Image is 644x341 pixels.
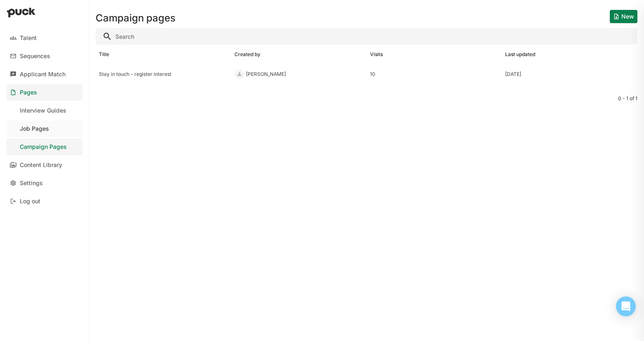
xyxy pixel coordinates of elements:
div: Job Pages [20,125,49,132]
div: Sequences [20,53,50,60]
a: Sequences [7,48,82,64]
button: New [610,10,637,23]
div: Log out [20,198,40,205]
div: Campaign Pages [20,143,67,151]
a: Talent [7,30,82,46]
div: Visits [370,52,383,57]
div: Last updated [505,52,535,57]
h1: Campaign pages [96,13,176,23]
a: Job Pages [7,120,82,137]
a: Pages [7,84,82,101]
div: Applicant Match [20,71,66,78]
a: Interview Guides [7,102,82,119]
div: Interview Guides [20,107,66,114]
a: Campaign Pages [7,139,82,155]
div: [DATE] [505,71,521,77]
div: 0 - 1 of 1 [96,96,637,101]
div: 10 [370,71,499,77]
div: Open Intercom Messenger [616,296,636,316]
div: [PERSON_NAME] [246,71,286,77]
div: Talent [20,35,37,42]
div: Settings [20,180,43,187]
a: Content Library [7,157,82,173]
a: Applicant Match [7,66,82,82]
div: Content Library [20,162,62,169]
div: Pages [20,89,37,96]
div: Stay in touch - register interest [99,71,228,77]
input: Search [96,28,637,45]
a: Settings [7,175,82,191]
div: Title [99,52,109,57]
div: Created by [234,52,260,57]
